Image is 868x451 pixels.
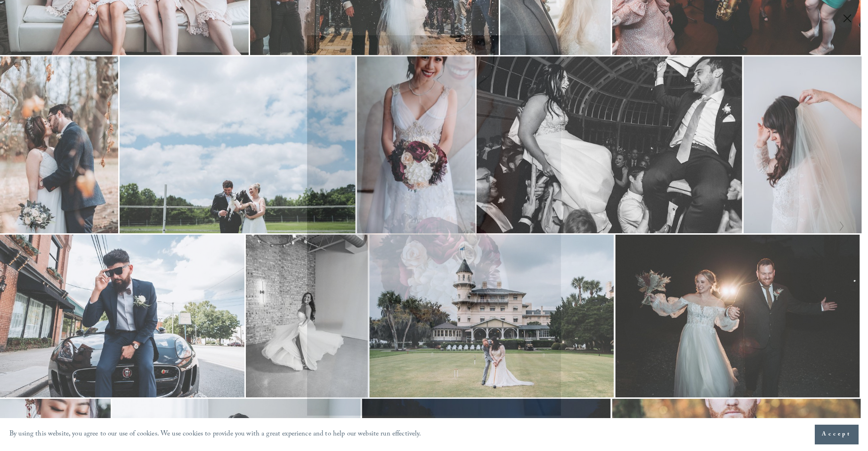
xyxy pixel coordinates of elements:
button: Close [840,13,855,24]
span: Accept [822,430,852,439]
p: By using this website, you agree to our use of cookies. We use cookies to provide you with a grea... [9,428,422,442]
button: Accept [815,425,859,444]
button: Previous Slide [26,220,32,231]
button: Next Slide [836,220,842,231]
